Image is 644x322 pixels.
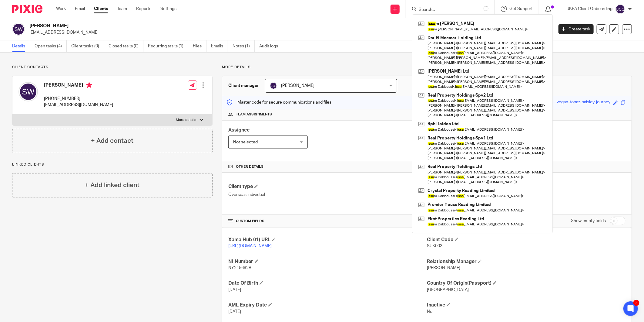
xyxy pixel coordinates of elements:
[71,40,104,52] a: Client tasks (0)
[236,112,272,117] span: Team assignments
[12,162,213,167] p: Linked clients
[427,259,626,265] h4: Relationship Manager
[228,237,427,243] h4: Xama Hub 01) URL
[94,6,108,12] a: Clients
[228,280,427,286] h4: Date Of Birth
[227,99,331,105] p: Master code for secure communications and files
[558,24,594,34] a: Create task
[86,82,92,88] i: Primary
[228,302,427,308] h4: AML Expiry Date
[427,302,626,308] h4: Inactive
[233,40,255,52] a: Notes (1)
[56,6,66,12] a: Work
[211,40,228,52] a: Emails
[228,244,272,248] a: [URL][DOMAIN_NAME]
[160,6,176,12] a: Settings
[228,128,250,132] span: Assignee
[193,40,206,52] a: Files
[148,40,188,52] a: Recurring tasks (1)
[29,29,549,36] p: [EMAIL_ADDRESS][DOMAIN_NAME]
[12,23,25,36] img: svg%3E
[427,288,469,292] span: [GEOGRAPHIC_DATA]
[222,65,632,70] p: More details
[427,310,432,314] span: No
[418,7,473,13] input: Search
[44,96,113,102] p: [PHONE_NUMBER]
[12,40,30,52] a: Details
[509,7,533,11] span: Get Support
[633,300,639,306] div: 2
[176,118,196,122] p: More details
[427,266,460,270] span: [PERSON_NAME]
[136,6,151,12] a: Reports
[233,140,258,144] span: Not selected
[571,218,606,224] label: Show empty fields
[75,6,85,12] a: Email
[270,82,277,89] img: svg%3E
[615,4,625,14] img: svg%3E
[12,5,42,13] img: Pixie
[35,40,67,52] a: Open tasks (4)
[18,82,38,101] img: svg%3E
[228,266,251,270] span: NY215692B
[12,65,213,70] p: Client contacts
[228,183,427,190] h4: Client type
[259,40,283,52] a: Audit logs
[228,259,427,265] h4: NI Number
[85,180,139,190] h4: + Add linked client
[557,99,610,106] div: vegan-topaz-paisley-journey
[228,219,427,224] h4: CUSTOM FIELDS
[427,244,442,248] span: SUK003
[427,237,626,243] h4: Client Code
[228,310,241,314] span: [DATE]
[228,192,427,198] p: Overseas Individual
[484,6,488,11] svg: Results are loading
[44,102,113,108] p: [EMAIL_ADDRESS][DOMAIN_NAME]
[44,82,113,90] h4: [PERSON_NAME]
[29,23,445,29] h2: [PERSON_NAME]
[236,164,263,169] span: Other details
[109,40,143,52] a: Closed tasks (0)
[117,6,127,12] a: Team
[228,288,241,292] span: [DATE]
[91,136,133,146] h4: + Add contact
[228,83,259,89] h3: Client manager
[427,280,626,286] h4: Country Of Origin(Passport)
[281,84,314,88] span: [PERSON_NAME]
[566,6,612,12] p: UKPA Client Onboarding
